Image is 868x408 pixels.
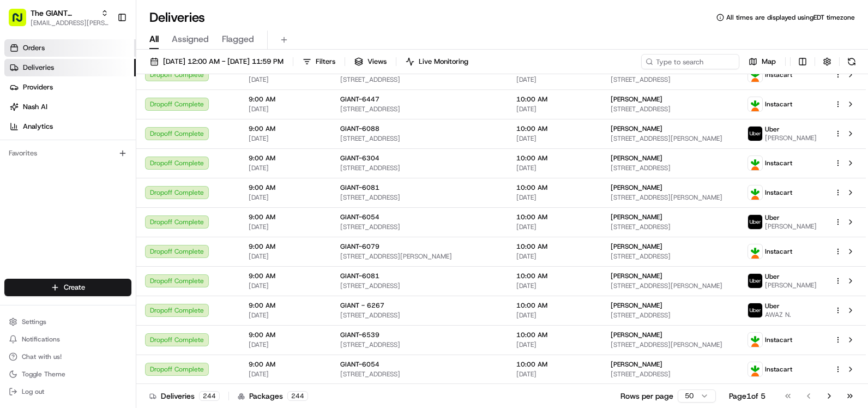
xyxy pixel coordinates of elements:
[340,105,499,113] span: [STREET_ADDRESS]
[340,95,379,104] span: GIANT-6447
[611,105,730,113] span: [STREET_ADDRESS]
[11,11,33,33] img: Nash
[748,185,762,200] img: profile_instacart_ahold_partner.png
[23,82,53,92] span: Providers
[340,311,499,320] span: [STREET_ADDRESS]
[340,272,379,280] span: GIANT-6081
[611,370,730,379] span: [STREET_ADDRESS]
[145,54,288,69] button: [DATE] 12:00 AM - [DATE] 11:59 PM
[4,145,131,162] div: Favorites
[765,272,780,281] span: Uber
[620,391,673,401] p: Rows per page
[516,340,593,349] span: [DATE]
[249,281,323,290] span: [DATE]
[765,302,780,310] span: Uber
[748,127,762,141] img: profile_uber_ahold_partner.png
[340,124,379,133] span: GIANT-6088
[340,331,379,339] span: GIANT-6539
[11,44,198,61] p: Welcome 👋
[28,70,180,82] input: Clear
[748,97,762,111] img: profile_instacart_ahold_partner.png
[340,360,379,369] span: GIANT-6054
[249,164,323,172] span: [DATE]
[340,223,499,231] span: [STREET_ADDRESS]
[765,281,817,290] span: [PERSON_NAME]
[516,360,593,369] span: 10:00 AM
[11,159,20,168] div: 📗
[765,365,792,374] span: Instacart
[765,134,817,142] span: [PERSON_NAME]
[611,331,662,339] span: [PERSON_NAME]
[4,332,131,347] button: Notifications
[249,370,323,379] span: [DATE]
[611,340,730,349] span: [STREET_ADDRESS][PERSON_NAME]
[516,105,593,113] span: [DATE]
[7,154,88,173] a: 📗Knowledge Base
[611,311,730,320] span: [STREET_ADDRESS]
[516,311,593,320] span: [DATE]
[611,183,662,192] span: [PERSON_NAME]
[765,188,792,197] span: Instacart
[340,213,379,221] span: GIANT-6054
[4,384,131,399] button: Log out
[4,98,136,116] a: Nash AI
[401,54,473,69] button: Live Monitoring
[64,283,85,292] span: Create
[340,281,499,290] span: [STREET_ADDRESS]
[765,335,792,344] span: Instacart
[4,349,131,364] button: Chat with us!
[4,279,131,296] button: Create
[611,134,730,143] span: [STREET_ADDRESS][PERSON_NAME]
[238,391,308,401] div: Packages
[4,79,136,96] a: Providers
[249,311,323,320] span: [DATE]
[611,213,662,221] span: [PERSON_NAME]
[22,335,60,344] span: Notifications
[23,122,53,131] span: Analytics
[185,107,198,121] button: Start new chat
[199,391,220,401] div: 244
[172,33,209,46] span: Assigned
[249,213,323,221] span: 9:00 AM
[298,54,340,69] button: Filters
[316,57,335,67] span: Filters
[516,370,593,379] span: [DATE]
[611,154,662,163] span: [PERSON_NAME]
[762,57,776,67] span: Map
[748,156,762,170] img: profile_instacart_ahold_partner.png
[249,75,323,84] span: [DATE]
[249,252,323,261] span: [DATE]
[611,281,730,290] span: [STREET_ADDRESS][PERSON_NAME]
[641,54,739,69] input: Type to search
[222,33,254,46] span: Flagged
[249,124,323,133] span: 9:00 AM
[11,104,31,124] img: 1736555255976-a54dd68f-1ca7-489b-9aae-adbdc363a1c4
[249,301,323,310] span: 9:00 AM
[367,57,387,67] span: Views
[92,159,101,168] div: 💻
[744,54,781,69] button: Map
[340,134,499,143] span: [STREET_ADDRESS]
[249,340,323,349] span: [DATE]
[748,274,762,288] img: profile_uber_ahold_partner.png
[516,134,593,143] span: [DATE]
[249,95,323,104] span: 9:00 AM
[31,19,108,27] button: [EMAIL_ADDRESS][PERSON_NAME][DOMAIN_NAME]
[37,115,138,124] div: We're available if you need us!
[22,352,62,361] span: Chat with us!
[765,125,780,134] span: Uber
[340,242,379,251] span: GIANT-6079
[516,154,593,163] span: 10:00 AM
[419,57,468,67] span: Live Monitoring
[844,54,859,69] button: Refresh
[765,222,817,231] span: [PERSON_NAME]
[340,370,499,379] span: [STREET_ADDRESS]
[349,54,391,69] button: Views
[516,124,593,133] span: 10:00 AM
[516,75,593,84] span: [DATE]
[340,301,384,310] span: GIANT - 6267
[611,95,662,104] span: [PERSON_NAME]
[516,242,593,251] span: 10:00 AM
[611,242,662,251] span: [PERSON_NAME]
[516,331,593,339] span: 10:00 AM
